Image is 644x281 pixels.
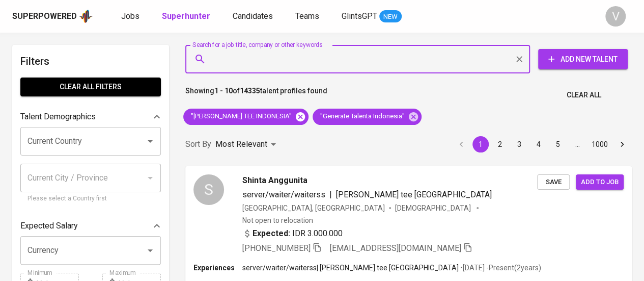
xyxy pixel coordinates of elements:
[511,136,527,152] button: Go to page 3
[313,112,411,121] span: "Generate Talenta Indonesia"
[295,10,321,23] a: Teams
[20,111,96,123] p: Talent Demographics
[214,87,233,95] b: 1 - 10
[242,263,459,273] p: server/waiter/waiterss | [PERSON_NAME] tee [GEOGRAPHIC_DATA]
[563,86,605,105] button: Clear All
[79,9,93,24] img: app logo
[605,6,626,27] div: V
[589,136,611,152] button: Go to page 1000
[452,136,632,152] nav: pagination navigation
[330,243,461,253] span: [EMAIL_ADDRESS][DOMAIN_NAME]
[143,243,157,258] button: Open
[20,107,161,127] div: Talent Demographics
[342,11,377,21] span: GlintsGPT
[20,220,78,232] p: Expected Salary
[313,109,422,125] div: "Generate Talenta Indonesia"
[215,138,267,150] p: Most Relevant
[537,174,570,190] button: Save
[121,10,142,23] a: Jobs
[233,11,273,21] span: Candidates
[459,263,541,273] p: • [DATE] - Present ( 2 years )
[29,81,153,93] span: Clear All filters
[20,216,161,236] div: Expected Salary
[512,52,526,66] button: Clear
[215,135,279,154] div: Most Relevant
[569,139,585,149] div: …
[242,203,385,213] div: [GEOGRAPHIC_DATA], [GEOGRAPHIC_DATA]
[183,109,309,125] div: "[PERSON_NAME] TEE INDONESIA"
[242,215,313,225] p: Not open to relocation
[253,227,290,240] b: Expected:
[121,11,139,21] span: Jobs
[567,89,601,101] span: Clear All
[342,10,402,23] a: GlintsGPT NEW
[581,176,619,188] span: Add to job
[242,190,325,199] span: server/waiter/waiterss
[242,174,307,187] span: Shinta Anggunita
[242,227,343,240] div: IDR 3.000.000
[329,189,332,201] span: |
[295,11,319,21] span: Teams
[193,263,242,273] p: Experiences
[472,136,489,152] button: page 1
[542,176,565,188] span: Save
[492,136,508,152] button: Go to page 2
[12,9,93,24] a: Superpoweredapp logo
[538,49,628,69] button: Add New Talent
[143,134,157,148] button: Open
[240,87,260,95] b: 14335
[20,53,161,69] h6: Filters
[162,11,210,21] b: Superhunter
[185,138,211,150] p: Sort By
[193,174,224,205] div: S
[233,10,275,23] a: Candidates
[336,190,492,199] span: [PERSON_NAME] tee [GEOGRAPHIC_DATA]
[162,10,212,23] a: Superhunter
[614,136,630,152] button: Go to next page
[12,11,77,22] div: Superpowered
[379,12,402,22] span: NEW
[183,112,298,121] span: "[PERSON_NAME] TEE INDONESIA"
[185,86,327,105] p: Showing of talent profiles found
[20,78,161,96] button: Clear All filters
[242,243,311,253] span: [PHONE_NUMBER]
[576,174,624,190] button: Add to job
[550,136,566,152] button: Go to page 5
[530,136,547,152] button: Go to page 4
[546,53,620,66] span: Add New Talent
[27,194,154,204] p: Please select a Country first
[395,203,472,213] span: [DEMOGRAPHIC_DATA]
